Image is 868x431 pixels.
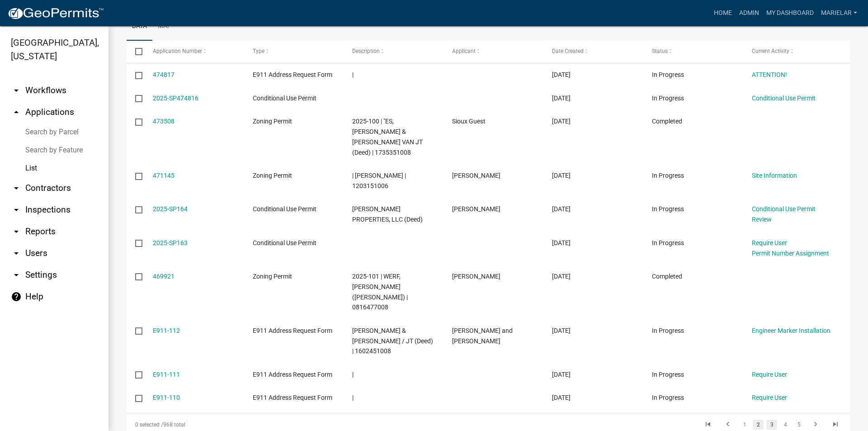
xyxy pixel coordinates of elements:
span: 08/26/2025 [552,394,571,401]
span: In Progress [652,394,684,401]
span: Application Number [153,48,202,54]
a: E911-112 [153,327,180,334]
a: Require User [752,371,787,378]
a: Conditional Use Permit [752,95,816,102]
a: 4 [780,420,791,430]
i: arrow_drop_down [11,270,22,280]
span: 08/27/2025 [552,273,571,280]
span: E911 Address Request Form [253,327,332,334]
span: E911 Address Request Form [253,71,332,78]
span: LEUSINK PROPERTIES, LLC (Deed) [352,205,423,223]
datatable-header-cell: Description [344,41,443,62]
span: Josh Van kekerix [452,172,500,179]
datatable-header-cell: Applicant [443,41,543,62]
span: | [352,371,354,378]
span: In Progress [652,71,684,78]
span: 09/07/2025 [552,95,571,102]
span: Completed [652,118,682,125]
span: Status [652,48,668,54]
span: 2025-101 | WERF, DAVID VANDER (Deed) | 0816477008 [352,273,408,311]
span: Conditional Use Permit [253,95,316,102]
a: 2025-SP164 [153,205,188,213]
a: 2025-SP474816 [153,95,198,102]
span: 08/27/2025 [552,205,571,213]
a: Require User [752,394,787,401]
span: Zoning Permit [253,273,292,280]
span: 08/26/2025 [552,371,571,378]
datatable-header-cell: Type [244,41,344,62]
datatable-header-cell: Status [643,41,743,62]
a: Admin [736,5,763,22]
i: arrow_drop_down [11,226,22,237]
a: 469921 [153,273,175,280]
datatable-header-cell: Date Created [543,41,643,62]
span: In Progress [652,371,684,378]
a: Engineer Marker Installation [752,327,830,334]
span: In Progress [652,205,684,213]
span: In Progress [652,239,684,246]
a: 1 [739,420,750,430]
a: Require User [752,239,787,246]
a: ATTENTION! [752,71,787,78]
a: E911-110 [153,394,180,401]
a: Data [127,12,152,41]
a: go to previous page [719,420,736,430]
i: arrow_drop_up [11,107,22,118]
i: help [11,291,22,302]
a: Permit Number Assignment [752,250,829,257]
i: arrow_drop_down [11,248,22,259]
span: Conditional Use Permit [253,205,316,213]
span: Conditional Use Permit [253,239,316,246]
span: E911 Address Request Form [253,371,332,378]
a: Site Information [752,172,797,179]
a: 3 [766,420,777,430]
span: 2025-100 | "ES, QUINTIN J. & TAMRA K. VAN JT (Deed) | 1735351008 [352,118,423,156]
a: 471145 [153,172,175,179]
a: 2 [753,420,764,430]
span: 09/07/2025 [552,71,571,78]
span: 08/29/2025 [552,172,571,179]
span: Sioux Guest [452,118,486,125]
a: Map [152,12,177,41]
a: marielar [817,5,861,22]
span: 08/26/2025 [552,327,571,334]
span: David Vander Werf [452,273,500,280]
i: arrow_drop_down [11,183,22,194]
i: arrow_drop_down [11,204,22,215]
span: 09/04/2025 [552,118,571,125]
a: 473508 [153,118,175,125]
a: go to first page [699,420,717,430]
a: 2025-SP163 [153,239,188,246]
datatable-header-cell: Current Activity [743,41,843,62]
span: Completed [652,273,682,280]
span: 0 selected / [135,422,163,428]
span: Applicant [452,48,476,54]
span: | Josh Van kekerix | 1203151006 [352,172,406,189]
span: | [352,71,354,78]
span: Type [253,48,264,54]
a: 474817 [153,71,175,78]
a: Conditional Use Permit Review [752,205,816,223]
a: My Dashboard [763,5,817,22]
span: E911 Address Request Form [253,394,332,401]
span: Zachery dean Oolman [452,205,500,213]
span: Zoning Permit [253,118,292,125]
span: Description [352,48,380,54]
span: In Progress [652,172,684,179]
span: In Progress [652,95,684,102]
span: SCHUITEMAN, LEON H. & KAREN L. / JT (Deed) | 1602451008 [352,327,433,355]
span: | [352,394,354,401]
span: Date Created [552,48,584,54]
span: In Progress [652,327,684,334]
a: E911-111 [153,371,180,378]
a: Home [710,5,736,22]
span: Leon and Karen Schuiteman [452,327,513,345]
datatable-header-cell: Select [127,41,144,62]
span: Current Activity [752,48,789,54]
a: go to next page [807,420,824,430]
a: go to last page [827,420,844,430]
datatable-header-cell: Application Number [144,41,244,62]
span: Zoning Permit [253,172,292,179]
i: arrow_drop_down [11,85,22,96]
span: 08/27/2025 [552,239,571,246]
